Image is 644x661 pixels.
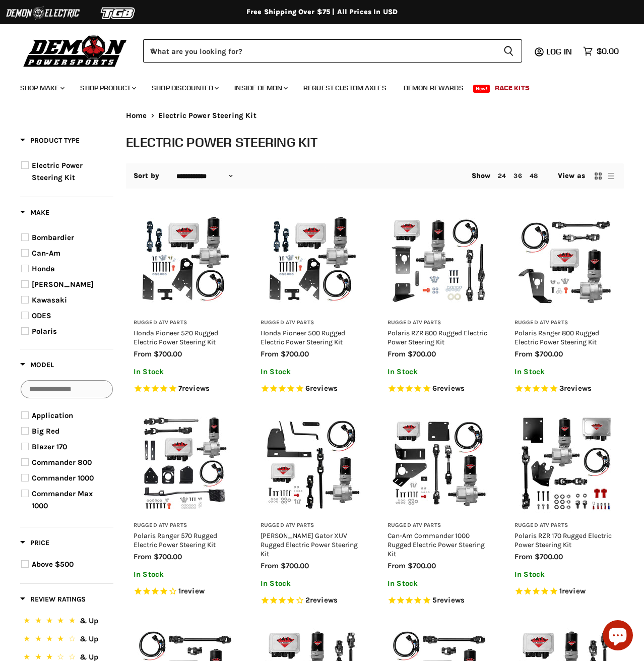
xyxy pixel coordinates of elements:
[388,349,406,358] span: from
[578,44,624,58] a: $0.00
[558,172,585,180] span: View as
[134,586,235,597] span: Rated 4.0 out of 5 stars 1 reviews
[542,47,578,56] a: Log in
[20,208,49,217] span: Make
[134,319,235,327] h3: Rugged ATV Parts
[487,78,537,98] a: Race Kits
[261,329,345,346] a: Honda Pioneer 500 Rugged Electric Power Steering Kit
[514,319,616,327] h3: Rugged ATV Parts
[514,531,612,549] a: Polaris RZR 170 Rugged Electric Power Steering Kit
[32,311,51,320] span: ODES
[396,78,471,98] a: Demon Rewards
[134,531,217,549] a: Polaris Ranger 570 Rugged Electric Power Steering Kit
[20,33,131,69] img: Demon Powersports
[597,46,619,56] span: $0.00
[154,552,182,561] span: $700.00
[535,349,563,358] span: $700.00
[20,538,49,551] button: Filter by Price
[388,368,489,376] p: In Stock
[21,615,112,629] button: 5 Stars.
[261,412,362,514] img: John Deere Gator XUV Rugged Electric Power Steering Kit
[134,384,235,394] span: Rated 4.6 out of 5 stars 7 reviews
[564,384,592,393] span: reviews
[562,586,586,595] span: review
[126,111,147,120] a: Home
[310,595,338,605] span: reviews
[21,633,112,647] button: 4 Stars.
[261,349,279,358] span: from
[514,570,616,579] p: In Stock
[388,210,489,312] img: Polaris RZR 800 Rugged Electric Power Steering Kit
[388,561,406,570] span: from
[126,134,624,150] h1: Electric Power Steering Kit
[408,349,436,358] span: $700.00
[20,136,80,145] span: Product Type
[281,349,309,358] span: $700.00
[261,579,362,588] p: In Stock
[472,171,491,180] span: Show
[21,380,113,398] input: Search Options
[261,595,362,606] span: Rated 4.0 out of 5 stars 2 reviews
[261,319,362,327] h3: Rugged ATV Parts
[81,4,156,23] img: TGB Logo 2
[305,384,338,393] span: 6 reviews
[261,368,362,376] p: In Stock
[261,531,358,558] a: [PERSON_NAME] Gator XUV Rugged Electric Power Steering Kit
[181,586,205,595] span: review
[514,586,616,597] span: Rated 5.0 out of 5 stars 1 reviews
[32,327,57,336] span: Polaris
[514,384,616,394] span: Rated 4.7 out of 5 stars 3 reviews
[437,384,465,393] span: reviews
[5,4,81,23] img: Demon Electric Logo 2
[20,360,54,369] span: Model
[20,136,80,148] button: Filter by Product Type
[296,78,394,98] a: Request Custom Axles
[134,412,235,514] a: Polaris Ranger 570 Rugged Electric Power Steering Kit
[388,319,489,327] h3: Rugged ATV Parts
[32,249,60,258] span: Can-Am
[134,570,235,579] p: In Stock
[178,586,205,595] span: 1 reviews
[388,384,489,394] span: Rated 5.0 out of 5 stars 6 reviews
[20,208,49,220] button: Filter by Make
[32,264,55,273] span: Honda
[261,210,362,312] a: Honda Pioneer 500 Rugged Electric Power Steering Kit
[80,616,98,625] span: & Up
[20,594,86,607] button: Filter by Review Ratings
[514,210,616,312] img: Polaris Ranger 800 Rugged Electric Power Steering Kit
[514,349,533,358] span: from
[388,522,489,529] h3: Rugged ATV Parts
[559,586,586,595] span: 1 reviews
[514,329,599,346] a: Polaris Ranger 800 Rugged Electric Power Steering Kit
[606,171,616,181] button: list view
[13,74,616,98] ul: Main menu
[559,384,592,393] span: 3 reviews
[154,349,182,358] span: $700.00
[13,78,71,98] a: Shop Make
[143,39,522,63] form: Product
[143,39,495,63] input: When autocomplete results are available use up and down arrows to review and enter to select
[134,329,218,346] a: Honda Pioneer 520 Rugged Electric Power Steering Kit
[261,561,279,570] span: from
[126,111,624,120] nav: Breadcrumbs
[514,522,616,529] h3: Rugged ATV Parts
[261,384,362,394] span: Rated 5.0 out of 5 stars 6 reviews
[546,46,572,56] span: Log in
[32,560,74,569] span: Above $500
[227,78,294,98] a: Inside Demon
[513,172,522,179] a: 36
[134,368,235,376] p: In Stock
[134,172,159,180] label: Sort by
[32,411,73,420] span: Application
[20,538,49,547] span: Price
[600,620,636,653] inbox-online-store-chat: Shopify online store chat
[134,552,152,561] span: from
[388,412,489,514] a: Can-Am Commander 1000 Rugged Electric Power Steering Kit
[498,172,506,179] a: 24
[20,595,86,604] span: Review Ratings
[32,489,93,510] span: Commander Max 1000
[32,280,94,289] span: [PERSON_NAME]
[514,552,533,561] span: from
